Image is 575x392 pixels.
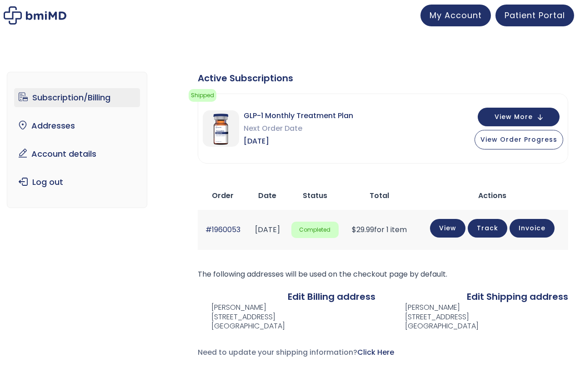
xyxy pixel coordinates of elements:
span: Patient Portal [505,10,565,21]
span: View Order Progress [480,135,557,144]
a: Addresses [14,116,140,135]
address: [PERSON_NAME] [STREET_ADDRESS] [GEOGRAPHIC_DATA] [198,303,285,331]
a: Invoice [510,219,555,238]
a: Patient Portal [495,5,574,26]
span: Shipped [189,89,216,102]
button: View Order Progress [475,130,563,149]
a: Track [468,219,507,238]
span: 29.99 [352,224,374,235]
span: Need to update your shipping information? [198,347,394,357]
a: Account details [14,144,140,164]
span: Total [370,190,389,201]
span: Actions [478,190,506,201]
span: [DATE] [244,135,353,148]
span: Status [303,190,327,201]
span: View More [495,114,533,120]
span: Date [258,190,276,201]
a: Edit Shipping address [467,290,568,303]
a: Subscription/Billing [14,88,140,107]
a: View [430,219,465,238]
span: $ [352,224,356,235]
span: Next Order Date [244,122,353,135]
span: My Account [430,10,482,21]
a: Click Here [357,347,394,357]
span: Order [212,190,234,201]
a: My Account [420,5,491,26]
nav: Account pages [7,72,147,208]
img: GLP-1 Monthly Treatment Plan [203,110,239,147]
a: Edit Billing address [288,290,375,303]
p: The following addresses will be used on the checkout page by default. [198,268,568,281]
td: for 1 item [343,210,416,249]
div: Active Subscriptions [198,72,568,84]
button: View More [478,108,560,126]
time: [DATE] [255,224,280,235]
span: GLP-1 Monthly Treatment Plan [244,109,353,122]
a: #1960053 [205,224,240,235]
address: [PERSON_NAME] [STREET_ADDRESS] [GEOGRAPHIC_DATA] [390,303,479,331]
span: Completed [291,222,339,238]
a: Log out [14,173,140,192]
img: My account [4,6,66,25]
